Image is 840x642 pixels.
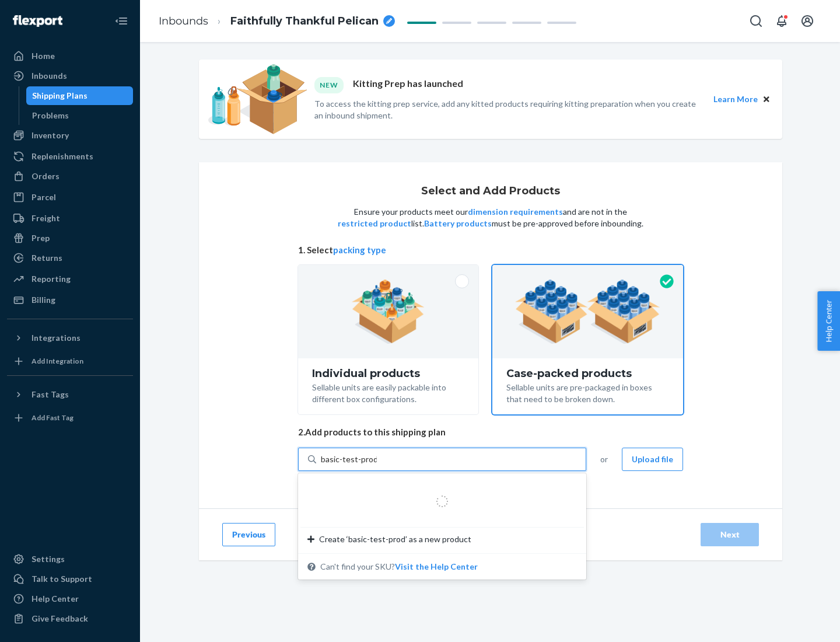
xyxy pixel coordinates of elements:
[600,453,608,465] span: or
[395,561,478,573] button: Create ‘basic-test-prod’ as a new productCan't find your SKU?
[7,47,133,65] a: Home
[7,291,133,309] a: Billing
[320,561,478,573] span: Can't find your SKU?
[770,9,793,33] button: Open notifications
[32,332,80,344] div: Integrations
[7,329,133,347] button: Integrations
[713,93,758,106] button: Learn More
[32,613,88,624] div: Give Feedback
[7,229,133,247] a: Prep
[32,553,65,565] div: Settings
[7,409,133,427] a: Add Fast Tag
[7,385,133,404] button: Fast Tags
[298,244,683,256] span: 1. Select
[32,593,79,605] div: Help Center
[701,523,759,546] button: Next
[7,570,133,588] a: Talk to Support
[744,9,768,33] button: Open Search Box
[32,50,55,62] div: Home
[149,4,404,39] ol: breadcrumbs
[32,110,69,121] div: Problems
[7,209,133,228] a: Freight
[710,529,749,540] div: Next
[337,206,645,229] p: Ensure your products meet our and are not in the list. must be pre-approved before inbounding.
[312,368,464,379] div: Individual products
[506,368,669,379] div: Case-packed products
[7,167,133,186] a: Orders
[338,218,411,229] button: restricted product
[32,90,87,102] div: Shipping Plans
[7,589,133,608] a: Help Center
[32,252,62,264] div: Returns
[159,15,208,27] a: Inbounds
[32,573,92,585] div: Talk to Support
[7,352,133,371] a: Add Integration
[7,249,133,267] a: Returns
[32,191,56,203] div: Parcel
[32,413,73,423] div: Add Fast Tag
[7,126,133,145] a: Inventory
[7,550,133,568] a: Settings
[26,86,134,105] a: Shipping Plans
[32,151,93,162] div: Replenishments
[32,294,55,306] div: Billing
[314,77,344,93] div: NEW
[32,273,71,285] div: Reporting
[468,206,563,218] button: dimension requirements
[13,15,62,27] img: Flexport logo
[321,453,377,465] input: Create ‘basic-test-prod’ as a new productCan't find your SKU?Visit the Help Center
[7,67,133,85] a: Inbounds
[110,9,133,33] button: Close Navigation
[515,280,660,344] img: case-pack.59cecea509d18c883b923b81aeac6d0b.png
[230,14,379,29] span: Faithfully Thankful Pelican
[796,9,819,33] button: Open account menu
[32,212,60,224] div: Freight
[352,280,425,344] img: individual-pack.facf35554cb0f1810c75b2bd6df2d64e.png
[32,170,60,182] div: Orders
[7,147,133,166] a: Replenishments
[319,533,471,545] span: Create ‘basic-test-prod’ as a new product
[222,523,275,546] button: Previous
[7,188,133,207] a: Parcel
[506,379,669,405] div: Sellable units are pre-packaged in boxes that need to be broken down.
[7,270,133,288] a: Reporting
[32,70,67,82] div: Inbounds
[298,426,683,438] span: 2. Add products to this shipping plan
[32,232,50,244] div: Prep
[32,356,83,366] div: Add Integration
[32,389,69,400] div: Fast Tags
[26,106,134,125] a: Problems
[314,98,703,121] p: To access the kitting prep service, add any kitted products requiring kitting preparation when yo...
[424,218,492,229] button: Battery products
[817,291,840,351] button: Help Center
[333,244,386,256] button: packing type
[353,77,463,93] p: Kitting Prep has launched
[421,186,560,197] h1: Select and Add Products
[7,609,133,628] button: Give Feedback
[760,93,773,106] button: Close
[622,448,683,471] button: Upload file
[32,130,69,141] div: Inventory
[312,379,464,405] div: Sellable units are easily packable into different box configurations.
